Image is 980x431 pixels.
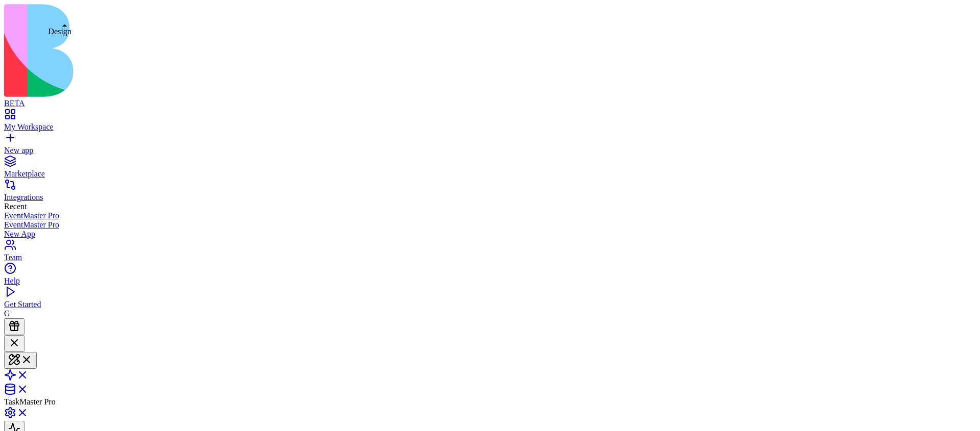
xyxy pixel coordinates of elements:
div: New app [4,146,976,155]
a: New app [4,137,976,155]
a: New App [4,230,976,239]
span: G [4,309,10,318]
a: EventMaster Pro [4,211,976,220]
img: logo [4,4,414,97]
span: TaskMaster Pro [4,397,56,406]
a: My Workspace [4,113,976,132]
div: Marketplace [4,169,976,179]
a: Integrations [4,184,976,202]
a: EventMaster Pro [4,220,976,230]
div: Integrations [4,193,976,202]
div: Design [48,27,71,36]
a: BETA [4,90,976,108]
div: My Workspace [4,122,976,132]
a: Marketplace [4,160,976,179]
a: Help [4,267,976,286]
div: BETA [4,99,976,108]
div: Help [4,276,976,286]
a: Get Started [4,291,976,309]
div: Team [4,253,976,262]
span: Recent [4,202,27,211]
a: Team [4,244,976,262]
div: Get Started [4,300,976,309]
